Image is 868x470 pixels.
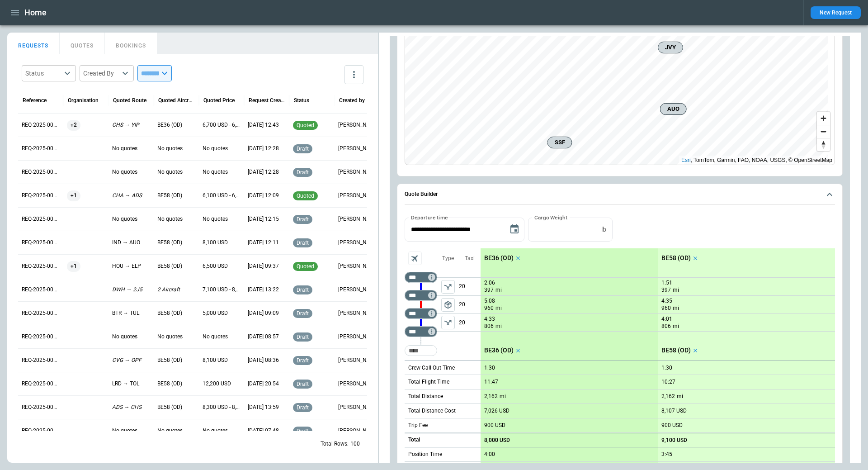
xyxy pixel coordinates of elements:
p: BE36 (OD) [484,254,514,262]
h1: Home [24,7,47,18]
p: 900 USD [484,422,505,429]
p: CHS → YIP [112,121,150,129]
span: draft [295,404,311,411]
button: New Request [811,6,861,19]
span: draft [295,381,311,387]
span: draft [295,146,311,152]
p: BE36 (OD) [157,121,195,129]
p: Crew Call Out Time [408,364,455,372]
p: Ben Gundermann [338,168,376,176]
button: REQUESTS [7,33,60,54]
p: 09/28/2025 13:22 [248,286,286,294]
span: package_2 [443,300,453,309]
p: 09/25/2025 13:59 [248,404,286,411]
p: No quotes [157,333,195,341]
span: +2 [67,114,80,137]
p: 6,700 USD - 6,800 USD [203,121,241,129]
p: ADS → CHS [112,404,150,411]
p: 10/05/2025 12:09 [248,192,286,199]
p: BE58 (OD) [157,404,195,411]
p: 6,100 USD - 6,300 USD [203,192,241,199]
span: AUO [664,104,683,114]
p: BE58 (OD) [661,347,691,354]
span: Type of sector [441,280,455,294]
p: 4:00 [484,451,495,458]
p: 8,107 USD [661,408,687,414]
p: REQ-2025-000322 [22,121,60,129]
button: BOOKINGS [105,33,157,54]
span: draft [295,287,311,293]
p: 2 Aircraft [157,286,195,294]
div: Organisation [68,97,99,104]
p: Position Time [408,451,442,458]
div: Quoted Route [113,97,146,104]
span: Aircraft selection [408,252,422,265]
p: Total Distance Cost [408,407,456,415]
p: 1:30 [661,365,672,371]
p: 20 [459,296,481,313]
span: SSF [552,138,568,147]
span: draft [295,334,311,340]
p: 8,100 USD [203,356,241,364]
p: No quotes [112,145,150,152]
p: 9,100 USD [661,437,687,444]
p: mi [495,286,502,294]
span: draft [295,357,311,364]
button: more [344,65,363,84]
p: 09/26/2025 08:36 [248,356,286,364]
p: 2,162 [661,393,675,400]
span: draft [295,310,311,317]
p: BE58 (OD) [157,356,195,364]
p: 10/05/2025 12:28 [248,168,286,176]
p: HOU → ELP [112,262,150,270]
p: BE36 (OD) [484,347,514,354]
p: 4:35 [661,298,672,304]
p: No quotes [157,168,195,176]
a: Esri [681,157,691,163]
p: Cady Howell [338,404,376,411]
p: Ben Gundermann [338,262,376,270]
div: Created by [339,97,365,104]
label: Cargo Weight [534,214,567,221]
span: +1 [67,255,80,278]
p: No quotes [157,145,195,152]
p: Ben Gundermann [338,286,376,294]
p: 11:47 [484,379,498,385]
p: BE58 (OD) [157,239,195,247]
div: , TomTom, Garmin, FAO, NOAA, USGS, © OpenStreetMap [681,156,832,165]
button: left aligned [441,280,455,294]
div: Not found [405,272,437,283]
p: 09/26/2025 08:57 [248,333,286,341]
div: Status [294,97,309,104]
p: 09/25/2025 20:54 [248,380,286,388]
p: Ben Gundermann [338,309,376,317]
span: quoted [295,193,316,199]
p: Total Distance [408,393,443,400]
p: 10/05/2025 12:43 [248,121,286,129]
p: Ben Gundermann [338,145,376,152]
p: mi [495,304,502,312]
p: Trip Fee [408,422,428,429]
p: Cady Howell [338,333,376,341]
p: 397 [661,286,671,294]
p: LRD → TOL [112,380,150,388]
p: BE58 (OD) [157,262,195,270]
p: 10:27 [661,379,675,385]
p: BE58 (OD) [157,309,195,317]
p: 10/03/2025 12:11 [248,239,286,247]
p: IND → AUO [112,239,150,247]
p: 806 [661,323,671,330]
span: draft [295,216,311,223]
p: Ben Gundermann [338,121,376,129]
span: draft [295,169,311,176]
p: 4:01 [661,316,672,323]
p: 20 [459,278,481,295]
span: draft [295,240,311,246]
div: Created By [83,69,119,78]
p: REQ-2025-000320 [22,168,60,176]
p: REQ-2025-000315 [22,286,60,294]
div: Quoted Aircraft [158,97,194,104]
p: 10/03/2025 09:37 [248,262,286,270]
p: 960 [661,304,671,312]
p: 4:33 [484,316,495,323]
